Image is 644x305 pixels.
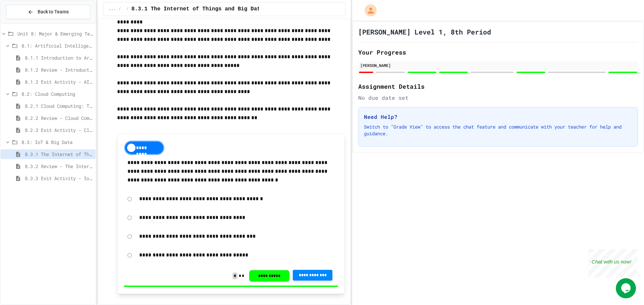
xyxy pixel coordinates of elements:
[25,66,93,73] span: 8.1.2 Review - Introduction to Artificial Intelligence
[358,3,378,18] div: My Account
[21,139,93,146] span: 8.3: IoT & Big Data
[360,62,636,68] div: [PERSON_NAME]
[21,42,93,49] span: 8.1: Artificial Intelligence Basics
[25,54,93,61] span: 8.1.1 Introduction to Artificial Intelligence
[25,163,93,170] span: 8.3.2 Review - The Internet of Things and Big Data
[131,5,357,13] span: 8.3.1 The Internet of Things and Big Data: Our Connected Digital World
[358,48,638,57] h2: Your Progress
[25,127,93,134] span: 8.2.3 Exit Activity - Cloud Service Detective
[118,6,121,12] span: /
[21,90,93,97] span: 8.2: Cloud Computing
[25,175,93,182] span: 8.3.3 Exit Activity - IoT Data Detective Challenge
[109,6,116,12] span: ...
[364,124,632,137] p: Switch to "Grade View" to access the chat feature and communicate with your teacher for help and ...
[364,113,632,121] h3: Need Help?
[38,8,69,15] span: Back to Teams
[25,115,93,122] span: 8.2.2 Review - Cloud Computing
[25,102,93,109] span: 8.2.1 Cloud Computing: Transforming the Digital World
[616,278,637,298] iframe: chat widget
[25,78,93,85] span: 8.1.3 Exit Activity - AI Detective
[25,151,93,158] span: 8.3.1 The Internet of Things and Big Data: Our Connected Digital World
[358,27,491,36] h1: [PERSON_NAME] Level 1, 8th Period
[358,82,638,91] h2: Assignment Details
[6,5,90,19] button: Back to Teams
[17,30,93,37] span: Unit 8: Major & Emerging Technologies
[588,249,637,278] iframe: chat widget
[358,94,638,102] div: No due date set
[126,6,129,12] span: /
